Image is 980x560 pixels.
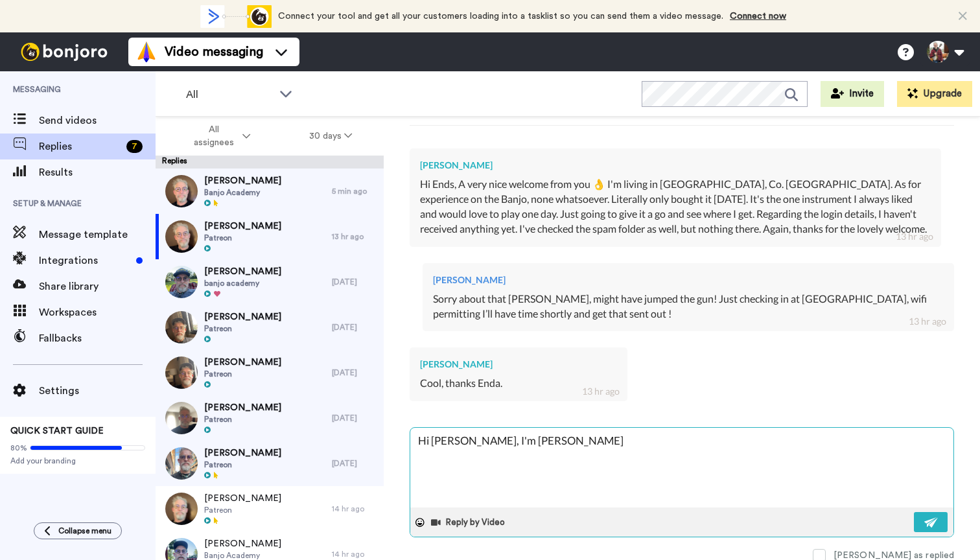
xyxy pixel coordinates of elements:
[34,522,122,539] button: Collapse menu
[410,428,953,507] textarea: Hi [PERSON_NAME], I'm [PERSON_NAME]
[58,526,111,536] span: Collapse menu
[165,447,198,480] img: c34c5bd2-ab3c-4019-860a-d7b1f8ff31e4-thumb.jpg
[156,441,384,486] a: [PERSON_NAME]Patreon[DATE]
[204,187,281,198] span: Banjo Academy
[204,447,281,460] span: [PERSON_NAME]
[39,279,156,294] span: Share library
[332,186,377,196] div: 5 min ago
[430,513,509,532] button: Reply by Video
[204,233,281,243] span: Patreon
[332,231,377,242] div: 13 hr ago
[165,311,198,344] img: 0611af3a-1b2c-434a-a604-d0f7b232feb2-thumb.jpg
[204,369,281,379] span: Patreon
[909,315,946,328] div: 13 hr ago
[156,395,384,441] a: [PERSON_NAME]Patreon[DATE]
[204,537,281,550] span: [PERSON_NAME]
[39,113,156,128] span: Send videos
[204,220,281,233] span: [PERSON_NAME]
[821,81,884,107] button: Invite
[200,5,272,28] div: animation
[420,159,931,172] div: [PERSON_NAME]
[924,517,939,528] img: send-white.svg
[158,118,280,154] button: All assignees
[433,292,944,321] div: Sorry about that [PERSON_NAME], might have jumped the gun! Just checking in at [GEOGRAPHIC_DATA],...
[165,175,198,207] img: efac5f88-c638-4705-8552-043b39044f88-thumb.jpg
[332,367,377,378] div: [DATE]
[156,169,384,214] a: [PERSON_NAME]Banjo Academy5 min ago
[204,265,281,278] span: [PERSON_NAME]
[165,356,198,389] img: b4ba56bb-ddc2-4ad1-bf8c-b69826f84374-thumb.jpg
[39,165,156,180] span: Results
[165,402,198,434] img: af794b58-3508-408c-abc6-3066f0630766-thumb.jpg
[730,12,786,21] a: Connect now
[10,426,104,436] span: QUICK START GUIDE
[126,140,143,153] div: 7
[582,385,620,398] div: 13 hr ago
[332,458,377,469] div: [DATE]
[204,310,281,323] span: [PERSON_NAME]
[280,124,382,148] button: 30 days
[204,414,281,425] span: Patreon
[204,505,281,515] span: Patreon
[204,460,281,470] span: Patreon
[278,12,723,21] span: Connect your tool and get all your customers loading into a tasklist so you can send them a video...
[187,123,240,149] span: All assignees
[39,305,156,320] span: Workspaces
[332,277,377,287] div: [DATE]
[420,376,617,391] div: Cool, thanks Enda.
[156,350,384,395] a: [PERSON_NAME]Patreon[DATE]
[332,322,377,332] div: [DATE]
[332,504,377,514] div: 14 hr ago
[204,174,281,187] span: [PERSON_NAME]
[204,323,281,334] span: Patreon
[39,383,156,399] span: Settings
[39,331,156,346] span: Fallbacks
[165,220,198,253] img: 297095d8-4065-411f-acfd-bd832da57fcb-thumb.jpg
[16,43,113,61] img: bj-logo-header-white.svg
[204,492,281,505] span: [PERSON_NAME]
[332,413,377,423] div: [DATE]
[896,230,933,243] div: 13 hr ago
[165,493,198,525] img: 8d7538d9-1fef-4fa7-8417-6739e509f83e-thumb.jpg
[186,87,273,102] span: All
[420,177,931,236] div: Hi Ends, A very nice welcome from you 👌 I'm living in [GEOGRAPHIC_DATA], Co. [GEOGRAPHIC_DATA]. A...
[165,43,263,61] span: Video messaging
[420,358,617,371] div: [PERSON_NAME]
[156,214,384,259] a: [PERSON_NAME]Patreon13 hr ago
[39,227,156,242] span: Message template
[156,305,384,350] a: [PERSON_NAME]Patreon[DATE]
[10,443,27,453] span: 80%
[204,356,281,369] span: [PERSON_NAME]
[39,139,121,154] span: Replies
[39,253,131,268] span: Integrations
[136,41,157,62] img: vm-color.svg
[897,81,972,107] button: Upgrade
[204,278,281,288] span: banjo academy
[332,549,377,559] div: 14 hr ago
[156,156,384,169] div: Replies
[156,486,384,531] a: [PERSON_NAME]Patreon14 hr ago
[433,274,944,286] div: [PERSON_NAME]
[204,401,281,414] span: [PERSON_NAME]
[156,259,384,305] a: [PERSON_NAME]banjo academy[DATE]
[10,456,145,466] span: Add your branding
[165,266,198,298] img: a4e37861-0399-48e4-8312-7b0770505e87-thumb.jpg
